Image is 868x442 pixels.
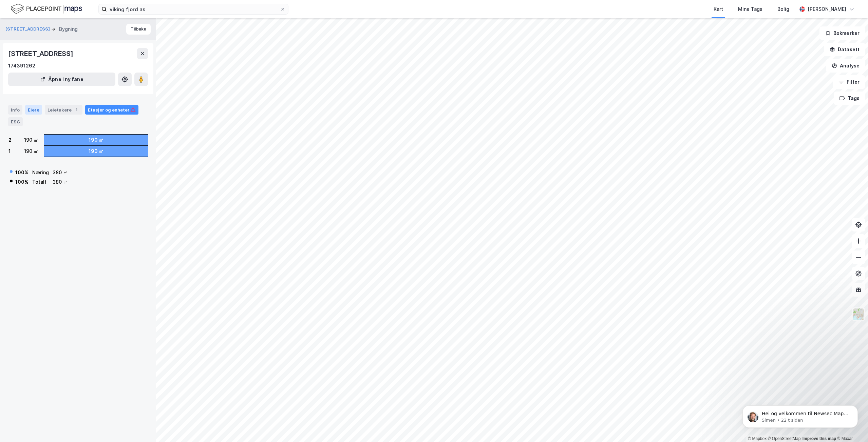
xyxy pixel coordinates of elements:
[32,178,49,186] div: Totalt
[738,5,762,13] div: Mine Tags
[8,48,75,59] div: [STREET_ADDRESS]
[833,75,865,89] button: Filter
[777,5,789,13] div: Bolig
[32,168,49,177] div: Næring
[59,25,78,33] div: Bygning
[748,436,767,441] a: Mapbox
[732,391,868,439] iframe: Intercom notifications melding
[8,62,35,70] div: 174391262
[53,178,68,186] div: 380 ㎡
[8,105,22,115] div: Info
[852,308,865,321] img: Z
[768,436,801,441] a: OpenStreetMap
[803,436,836,441] a: Improve this map
[714,5,723,13] div: Kart
[11,3,82,15] img: logo.f888ab2527a4732fd821a326f86c7f29.svg
[826,59,865,73] button: Analyse
[88,107,136,113] div: Etasjer og enheter
[126,24,151,35] button: Tilbake
[8,147,11,155] div: 1
[89,147,103,155] div: 190 ㎡
[45,105,82,115] div: Leietakere
[15,178,29,186] div: 100 %
[24,136,38,144] div: 190 ㎡
[824,43,865,56] button: Datasett
[24,147,38,155] div: 190 ㎡
[8,136,12,144] div: 2
[834,92,865,105] button: Tags
[53,168,68,177] div: 380 ㎡
[25,105,42,115] div: Eiere
[5,26,51,33] button: [STREET_ADDRESS]
[15,168,29,177] div: 100 %
[89,136,103,144] div: 190 ㎡
[808,5,846,13] div: [PERSON_NAME]
[73,106,80,113] div: 1
[107,4,280,14] input: Søk på adresse, matrikkel, gårdeiere, leietakere eller personer
[8,73,115,86] button: Åpne i ny fane
[819,26,865,40] button: Bokmerker
[8,117,23,126] div: ESG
